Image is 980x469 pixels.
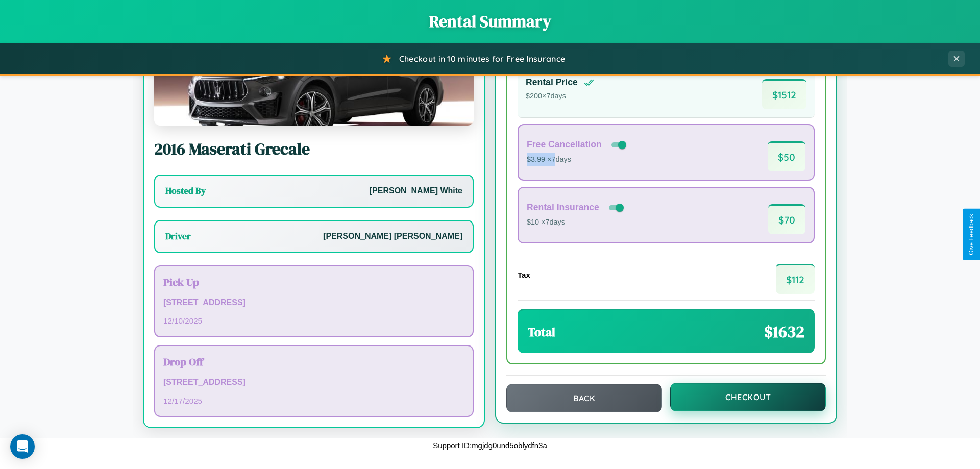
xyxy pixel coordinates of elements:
span: $ 1512 [762,79,806,109]
p: [STREET_ADDRESS] [163,375,464,390]
p: $ 200 × 7 days [526,90,594,103]
div: Give Feedback [968,214,975,255]
div: Open Intercom Messenger [10,434,35,459]
span: $ 112 [776,264,815,294]
h4: Free Cancellation [527,139,602,150]
h3: Drop Off [163,354,464,369]
p: $10 × 7 days [527,216,626,229]
h2: 2016 Maserati Grecale [154,138,474,160]
h4: Tax [518,270,530,279]
h3: Hosted By [165,185,206,197]
p: 12 / 10 / 2025 [163,314,464,328]
span: Checkout in 10 minutes for Free Insurance [399,54,565,64]
p: Support ID: mgjdg0und5oblydfn3a [433,438,547,452]
span: $ 70 [768,204,805,234]
h3: Pick Up [163,275,464,289]
p: [STREET_ADDRESS] [163,295,464,310]
span: $ 50 [768,141,805,171]
button: Back [506,384,662,412]
h4: Rental Insurance [527,202,599,213]
span: $ 1632 [764,320,804,343]
h1: Rental Summary [10,10,970,33]
p: [PERSON_NAME] White [370,184,462,199]
p: $3.99 × 7 days [527,153,628,166]
h4: Rental Price [526,77,578,88]
h3: Total [528,324,555,340]
button: Checkout [670,383,826,411]
p: [PERSON_NAME] [PERSON_NAME] [323,229,462,244]
h3: Driver [165,230,191,242]
p: 12 / 17 / 2025 [163,394,464,408]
